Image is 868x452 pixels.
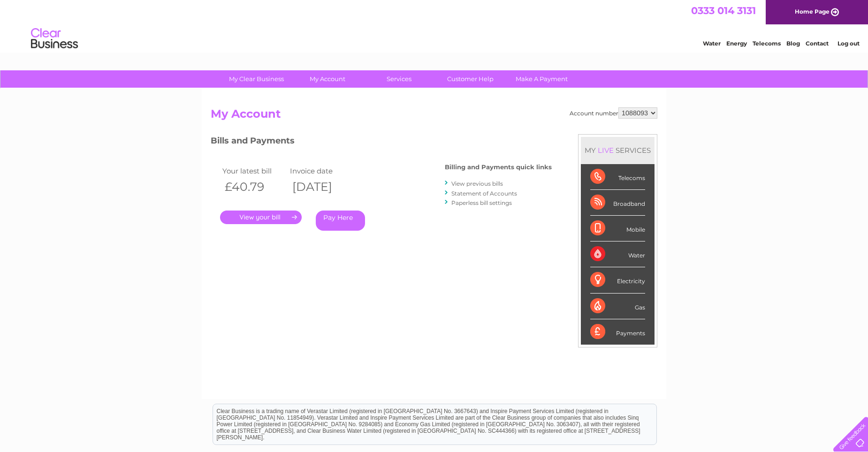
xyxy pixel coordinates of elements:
[445,164,552,171] h4: Billing and Payments quick links
[726,40,747,47] a: Energy
[451,180,503,187] a: View previous bills
[218,70,295,88] a: My Clear Business
[432,70,509,88] a: Customer Help
[581,137,655,164] div: MY SERVICES
[211,107,657,125] h2: My Account
[590,216,645,241] div: Mobile
[590,294,645,319] div: Gas
[806,40,829,47] a: Contact
[451,199,512,206] a: Paperless bill settings
[786,40,800,47] a: Blog
[220,165,288,177] td: Your latest bill
[596,146,616,155] div: LIVE
[211,134,552,151] h3: Bills and Payments
[753,40,781,47] a: Telecoms
[590,164,645,190] div: Telecoms
[590,319,645,345] div: Payments
[360,70,438,88] a: Services
[213,5,656,45] div: Clear Business is a trading name of Verastar Limited (registered in [GEOGRAPHIC_DATA] No. 3667643...
[503,70,580,88] a: Make A Payment
[703,40,721,47] a: Water
[838,40,860,47] a: Log out
[451,190,517,197] a: Statement of Accounts
[691,5,756,16] a: 0333 014 3131
[288,177,355,196] th: [DATE]
[220,211,302,224] a: .
[289,70,366,88] a: My Account
[590,190,645,216] div: Broadband
[288,165,355,177] td: Invoice date
[30,24,78,53] img: logo.png
[590,241,645,267] div: Water
[570,107,657,119] div: Account number
[590,267,645,293] div: Electricity
[316,211,365,231] a: Pay Here
[220,177,288,196] th: £40.79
